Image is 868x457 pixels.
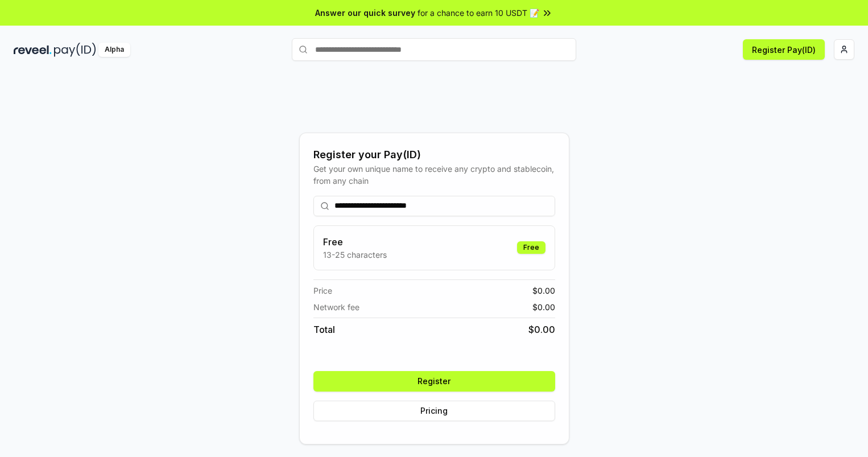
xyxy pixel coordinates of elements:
[743,39,825,60] button: Register Pay(ID)
[418,7,539,19] span: for a chance to earn 10 USDT 📝
[528,323,555,336] span: $ 0.00
[313,301,359,313] span: Network fee
[313,147,555,163] div: Register your Pay(ID)
[532,301,555,313] span: $ 0.00
[532,285,555,297] span: $ 0.00
[54,43,96,57] img: pay_id
[14,43,52,57] img: reveel_dark
[313,371,555,392] button: Register
[313,285,332,297] span: Price
[315,7,415,19] span: Answer our quick survey
[313,163,555,187] div: Get your own unique name to receive any crypto and stablecoin, from any chain
[517,241,545,254] div: Free
[313,401,555,421] button: Pricing
[323,235,387,249] h3: Free
[323,249,387,261] p: 13-25 characters
[313,323,335,336] span: Total
[98,43,130,57] div: Alpha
